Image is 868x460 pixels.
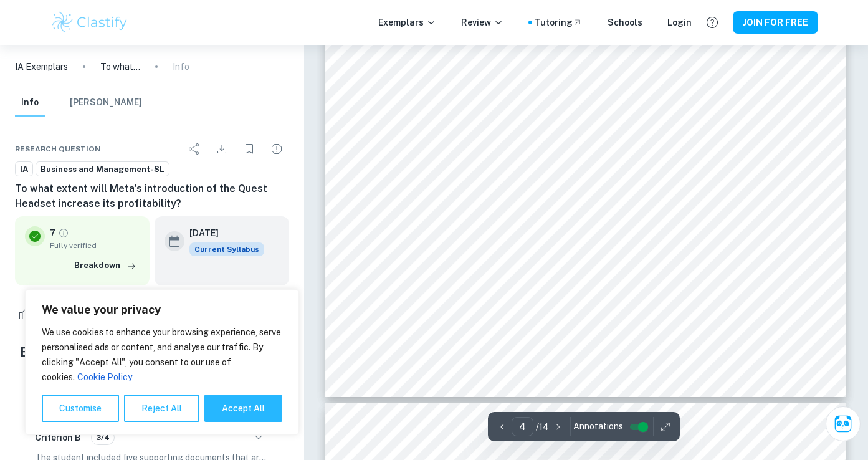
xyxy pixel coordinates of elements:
[189,242,264,256] div: This exemplar is based on the current syllabus. Feel free to refer to it for inspiration/ideas wh...
[573,420,623,433] span: Annotations
[15,60,68,74] a: IA Exemplars
[16,163,32,176] span: IA
[42,302,282,317] p: We value your privacy
[25,289,299,435] div: We value your privacy
[608,16,642,29] a: Schools
[36,161,169,177] a: Business and Management-SL
[58,228,69,239] a: Grade fully verified
[42,325,282,385] p: We use cookies to enhance your browsing experience, serve personalised ads or content, and analys...
[535,16,583,29] a: Tutoring
[536,420,549,434] p: / 14
[20,343,284,362] h5: Examiner's summary
[124,395,199,422] button: Reject All
[173,60,189,74] p: Info
[264,137,289,161] div: Report issue
[209,137,234,161] div: Download
[237,137,262,161] div: Bookmark
[77,371,133,383] a: Cookie Policy
[15,143,101,155] span: Research question
[189,242,264,256] span: Current Syllabus
[50,226,55,240] p: 7
[92,432,114,443] span: 3/4
[204,395,282,422] button: Accept All
[378,16,436,29] p: Exemplars
[36,163,169,176] span: Business and Management-SL
[71,256,140,275] button: Breakdown
[15,181,289,211] h6: To what extent will Meta’s introduction of the Quest Headset increase its profitability?
[182,137,207,161] div: Share
[667,16,692,29] a: Login
[70,89,142,117] button: [PERSON_NAME]
[461,16,503,29] p: Review
[42,395,119,422] button: Customise
[702,12,723,33] button: Help and Feedback
[35,431,81,444] h6: Criterion B
[15,161,33,177] a: IA
[100,60,140,74] p: To what extent will Meta’s introduction of the Quest Headset increase its profitability?
[50,10,130,35] img: Clastify logo
[189,226,254,240] h6: [DATE]
[826,406,861,441] button: Ask Clai
[15,304,54,324] div: Like
[50,240,140,251] span: Fully verified
[15,89,45,117] button: Info
[733,11,818,34] button: JOIN FOR FREE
